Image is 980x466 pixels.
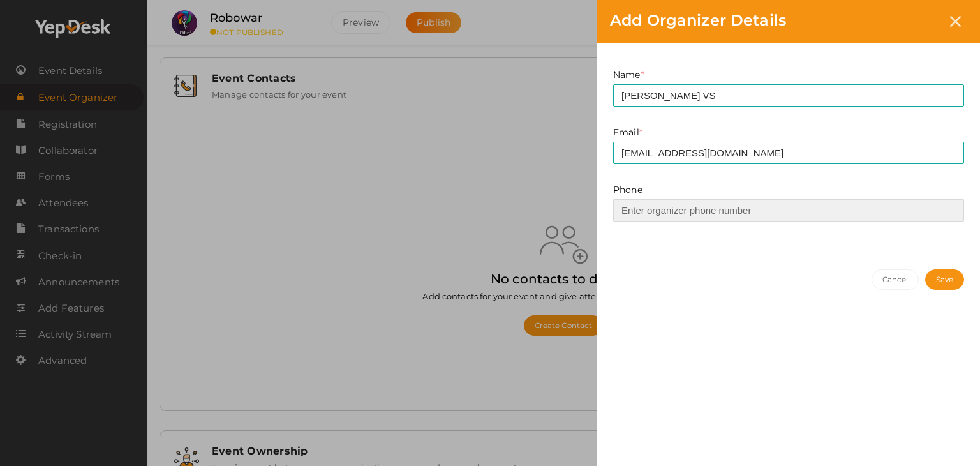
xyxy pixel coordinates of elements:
[613,84,964,107] input: Enter organizer name
[613,68,644,81] label: Name
[872,269,919,290] button: Cancel
[613,126,642,139] label: Email
[613,199,964,222] input: Enter organizer phone number
[613,183,642,196] label: Phone
[925,269,964,290] button: Save
[610,11,786,29] span: Add Organizer Details
[613,142,964,164] input: Enter organizer email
